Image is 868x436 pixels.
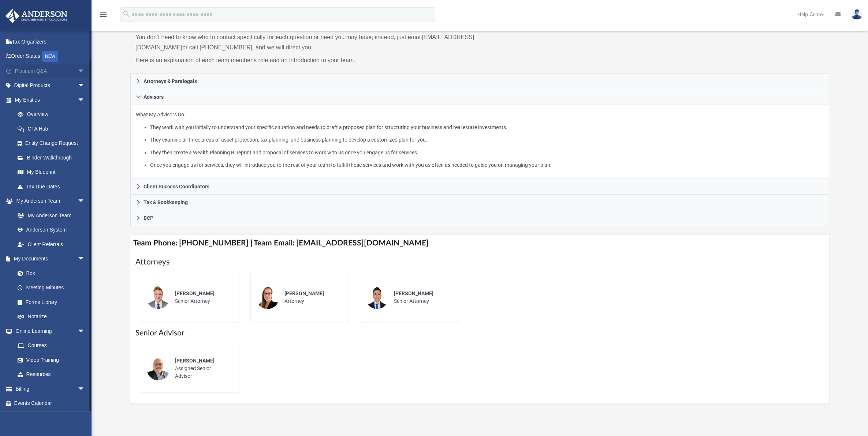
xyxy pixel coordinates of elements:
[10,208,89,223] a: My Anderson Team
[78,324,92,339] span: arrow_drop_down
[135,55,474,65] p: Here is an explanation of each team member’s role and an introduction to your team.
[5,49,96,64] a: Order StatusNEW
[99,10,108,19] i: menu
[144,215,153,221] span: BCP
[10,121,96,136] a: CTA Hub
[284,290,324,296] span: [PERSON_NAME]
[10,165,92,180] a: My Blueprint
[130,179,829,195] a: Client Success Coordinators
[10,150,96,165] a: Binder Walkthrough
[150,135,824,144] li: They examine all three areas of asset protection, tax planning, and business planning to develop ...
[5,64,96,78] a: Platinum Q&Aarrow_drop_down
[144,94,164,99] span: Advisors
[122,10,130,18] i: search
[130,210,829,226] a: BCP
[10,367,92,382] a: Resources
[78,381,92,396] span: arrow_drop_down
[365,286,389,309] img: thumbnail
[130,89,829,105] a: Advisors
[135,34,474,50] a: [EMAIL_ADDRESS][DOMAIN_NAME]
[42,51,58,62] div: NEW
[150,148,824,157] li: They then create a Wealth Planning Blueprint and proposal of services to work with us once you en...
[10,281,92,295] a: Meeting Minutes
[150,123,824,132] li: They work with you initially to understand your specific situation and needs to draft a proposed ...
[10,179,96,194] a: Tax Due Dates
[78,93,92,108] span: arrow_drop_down
[256,286,279,309] img: thumbnail
[170,352,234,385] div: Assigned Senior Advisor
[99,14,108,19] a: menu
[5,324,92,338] a: Online Learningarrow_drop_down
[394,290,433,296] span: [PERSON_NAME]
[10,309,92,324] a: Notarize
[279,285,343,310] div: Attorney
[130,73,829,89] a: Attorneys & Paralegals
[130,195,829,210] a: Tax & Bookkeeping
[144,200,188,205] span: Tax & Bookkeeping
[78,78,92,93] span: arrow_drop_down
[175,358,215,364] span: [PERSON_NAME]
[389,285,453,310] div: Senior Attorney
[3,9,70,23] img: Anderson Advisors Platinum Portal
[5,396,96,411] a: Events Calendar
[10,295,89,309] a: Forms Library
[78,64,92,79] span: arrow_drop_down
[78,252,92,267] span: arrow_drop_down
[5,34,96,49] a: Tax Organizers
[5,93,96,107] a: My Entitiesarrow_drop_down
[136,110,824,170] p: What My Advisors Do:
[135,257,824,267] h1: Attorneys
[135,328,824,338] h1: Senior Advisor
[10,136,96,151] a: Entity Change Request
[146,286,170,309] img: thumbnail
[170,285,234,310] div: Senior Attorney
[852,9,863,20] img: User Pic
[130,235,829,251] h4: Team Phone: [PHONE_NUMBER] | Team Email: [EMAIL_ADDRESS][DOMAIN_NAME]
[10,266,89,281] a: Box
[175,290,215,296] span: [PERSON_NAME]
[10,338,92,353] a: Courses
[78,194,92,209] span: arrow_drop_down
[10,107,96,122] a: Overview
[5,381,96,396] a: Billingarrow_drop_down
[150,161,824,170] li: Once you engage us for services, they will introduce you to the rest of your team to fulfill thos...
[10,353,89,367] a: Video Training
[5,194,92,208] a: My Anderson Teamarrow_drop_down
[144,184,209,189] span: Client Success Coordinators
[10,237,92,252] a: Client Referrals
[5,78,96,93] a: Digital Productsarrow_drop_down
[135,32,474,53] p: You don’t need to know who to contact specifically for each question or need you may have; instea...
[130,105,829,179] div: Advisors
[5,252,92,266] a: My Documentsarrow_drop_down
[144,79,197,84] span: Attorneys & Paralegals
[146,357,170,380] img: thumbnail
[10,223,92,237] a: Anderson System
